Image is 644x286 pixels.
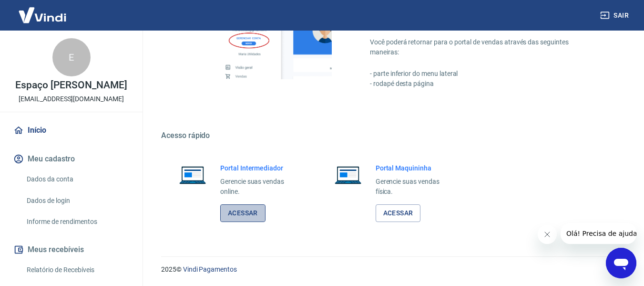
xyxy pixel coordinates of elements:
p: Gerencie suas vendas física. [376,177,455,197]
a: Vindi Pagamentos [183,265,237,273]
a: Relatório de Recebíveis [23,260,131,280]
img: Imagem de um notebook aberto [173,163,213,186]
p: - parte inferior do menu lateral [370,69,598,79]
span: Olá! Precisa de ajuda? [6,7,80,14]
p: 2025 © [161,265,621,275]
h6: Portal Maquininha [376,163,455,173]
p: [EMAIL_ADDRESS][DOMAIN_NAME] [19,94,124,104]
img: Vindi [11,0,73,30]
p: Você poderá retornar para o portal de vendas através das seguintes maneiras: [370,37,598,57]
a: Dados da conta [23,169,131,189]
a: Acessar [376,204,421,222]
iframe: Botão para abrir a janela de mensagens [606,248,636,278]
h5: Acesso rápido [161,131,621,140]
img: Imagem de um notebook aberto [328,163,368,186]
a: Acessar [220,204,266,222]
iframe: Fechar mensagem [538,225,557,244]
a: Início [11,120,131,141]
a: Dados de login [23,191,131,211]
div: E [52,38,91,76]
p: Gerencie suas vendas online. [220,177,299,197]
button: Meus recebíveis [11,239,131,260]
p: Espaço [PERSON_NAME] [15,80,127,90]
h6: Portal Intermediador [220,163,299,173]
button: Meu cadastro [11,148,131,169]
a: Informe de rendimentos [23,212,131,232]
p: - rodapé desta página [370,79,598,89]
button: Sair [598,7,633,24]
iframe: Mensagem da empresa [561,223,636,244]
